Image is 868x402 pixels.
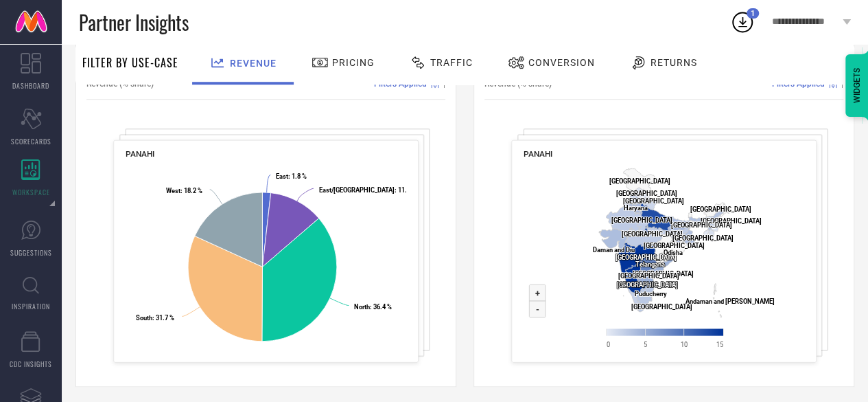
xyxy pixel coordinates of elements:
text: 0 [607,340,610,348]
span: PANAHI [126,149,155,159]
span: Filter By Use-Case [82,54,178,71]
span: Pricing [332,57,375,68]
text: [GEOGRAPHIC_DATA] [631,303,692,311]
text: Haryana [623,204,647,212]
text: [GEOGRAPHIC_DATA] [618,272,679,280]
span: SUGGESTIONS [10,247,52,258]
div: Open download list [730,10,755,34]
text: : 18.2 % [166,187,202,194]
text: Odisha [664,249,683,256]
span: PANAHI [524,149,553,159]
span: Returns [650,57,697,68]
text: 10 [681,340,688,348]
text: : 31.7 % [136,313,174,321]
text: [GEOGRAPHIC_DATA] [616,190,677,197]
text: : 36.4 % [354,302,392,310]
text: [GEOGRAPHIC_DATA] [617,281,678,289]
tspan: South [136,313,152,321]
text: 15 [716,340,723,348]
span: INSPIRATION [12,301,50,311]
text: [GEOGRAPHIC_DATA] [690,205,751,212]
tspan: East [276,172,288,180]
tspan: West [166,187,180,194]
text: Andaman and [PERSON_NAME] [685,298,775,305]
text: : 1.8 % [276,172,307,180]
span: Conversion [528,57,595,68]
text: Daman and Diu [593,246,635,254]
span: Revenue [230,58,277,69]
span: Partner Insights [79,8,189,36]
text: [GEOGRAPHIC_DATA] [633,270,694,278]
text: [GEOGRAPHIC_DATA] [701,216,762,224]
text: [GEOGRAPHIC_DATA] [672,234,734,242]
text: : 11.9 % [319,186,417,193]
text: [GEOGRAPHIC_DATA] [623,197,684,204]
text: [GEOGRAPHIC_DATA] [643,242,704,249]
text: 5 [644,340,647,348]
tspan: East/[GEOGRAPHIC_DATA] [319,186,395,193]
span: WORKSPACE [12,187,50,197]
span: DASHBOARD [12,80,49,91]
text: Puducherry [635,290,667,298]
text: + [535,288,540,298]
span: SCORECARDS [11,136,51,146]
text: [GEOGRAPHIC_DATA] [615,254,677,261]
text: - [536,304,539,314]
span: 1 [751,9,755,18]
span: CDC INSIGHTS [10,359,52,369]
text: Telangana [635,260,664,268]
text: [GEOGRAPHIC_DATA] [609,177,670,184]
tspan: North [354,302,370,310]
text: [GEOGRAPHIC_DATA] [622,230,683,238]
span: Traffic [430,57,473,68]
text: [GEOGRAPHIC_DATA] [670,221,731,228]
text: [GEOGRAPHIC_DATA] [611,216,672,223]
